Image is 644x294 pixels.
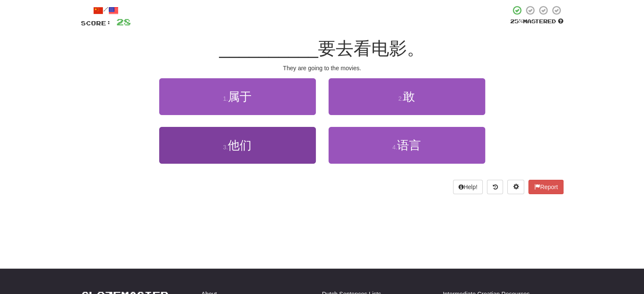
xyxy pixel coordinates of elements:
[219,38,318,58] span: __________
[223,95,228,102] small: 1 .
[510,18,564,25] div: Mastered
[397,139,421,152] span: 语言
[453,180,483,194] button: Help!
[223,144,228,151] small: 3 .
[228,139,252,152] span: 他们
[510,18,523,25] span: 25 %
[392,144,398,151] small: 4 .
[81,19,111,27] span: Score:
[487,180,503,194] button: Round history (alt+y)
[398,95,404,102] small: 2 .
[403,90,415,103] span: 敢
[81,5,131,16] div: /
[159,78,316,115] button: 1.属于
[528,180,563,194] button: Report
[329,78,485,115] button: 2.敢
[228,90,252,103] span: 属于
[116,16,131,27] span: 28
[318,38,425,58] span: 要去看电影。
[329,127,485,164] button: 4.语言
[159,127,316,164] button: 3.他们
[81,64,564,72] div: They are going to the movies.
